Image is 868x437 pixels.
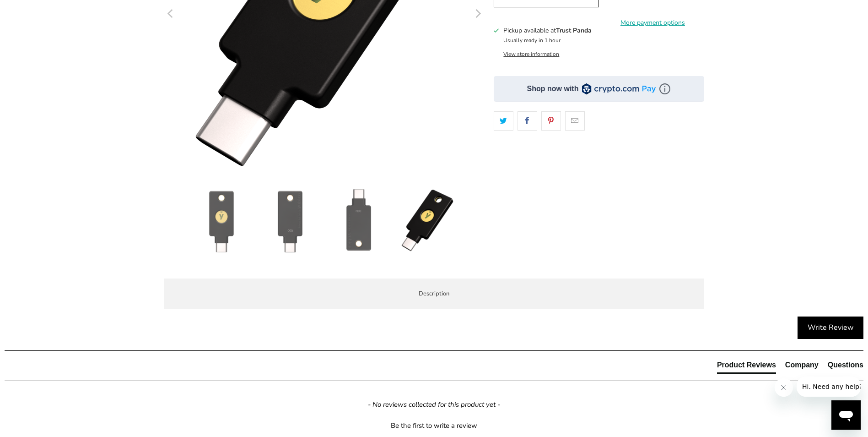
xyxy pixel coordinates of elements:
label: Description [164,279,704,309]
iframe: Reviews Widget [494,147,704,177]
div: Be the first to write a review [391,421,477,431]
div: Company [785,360,819,370]
span: Hi. Need any help? [5,6,66,14]
small: Usually ready in 1 hour [503,37,561,44]
img: Security Key C (NFC) by Yubico - Trust Panda [327,189,391,253]
em: - No reviews collected for this product yet - [368,400,500,410]
img: Security Key C (NFC) by Yubico - Trust Panda [258,189,322,253]
iframe: Close message [775,378,793,397]
div: Product Reviews [717,360,776,370]
a: Share this on Facebook [518,111,537,131]
div: Reviews Tabs [717,360,863,378]
img: Security Key C (NFC) by Yubico - Trust Panda [189,189,253,253]
button: View store information [503,50,559,58]
a: Share this on Twitter [494,111,513,131]
div: Be the first to write a review [5,419,863,431]
div: Write Review [798,317,863,339]
h3: Pickup available at [503,26,592,35]
a: Share this on Pinterest [541,111,561,131]
b: Trust Panda [556,26,592,35]
div: Questions [828,360,863,370]
iframe: Button to launch messaging window [831,400,861,430]
a: More payment options [602,18,704,28]
div: Shop now with [527,84,579,94]
img: Security Key C (NFC) by Yubico - Trust Panda [395,189,459,253]
iframe: Message from company [797,377,861,397]
a: Email this to a friend [565,111,585,131]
